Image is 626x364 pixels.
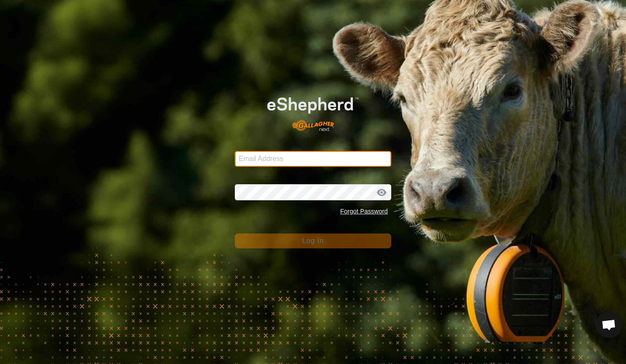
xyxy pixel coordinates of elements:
img: E-shepherd Logo [250,84,376,137]
a: Open chat [596,312,622,338]
button: Log In [235,234,391,248]
span: Log In [302,237,323,244]
a: Forgot Password [340,208,388,215]
input: Email Address [235,151,391,167]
